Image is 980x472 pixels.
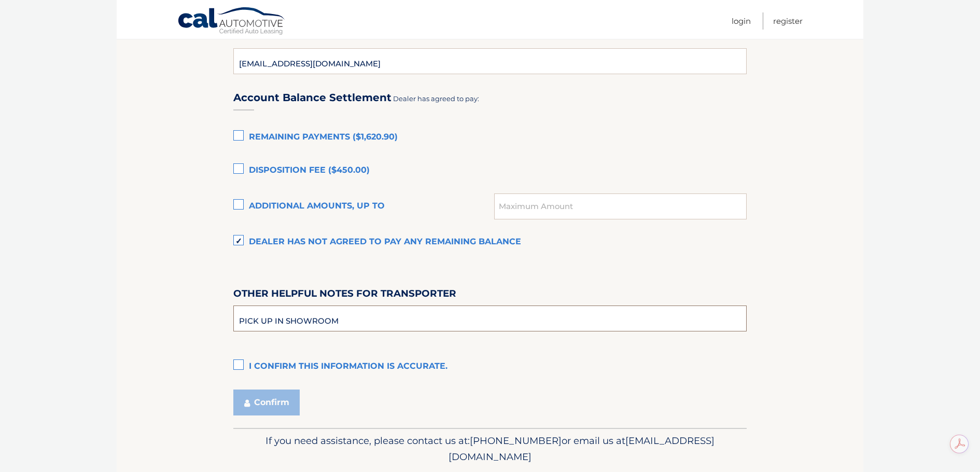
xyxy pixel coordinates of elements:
label: Other helpful notes for transporter [233,286,456,305]
label: Additional amounts, up to [233,196,494,217]
p: If you need assistance, please contact us at: or email us at [240,433,740,466]
span: Dealer has agreed to pay: [393,94,479,103]
a: Login [732,12,751,30]
label: Dealer has not agreed to pay any remaining balance [233,232,747,253]
label: Disposition Fee ($450.00) [233,160,747,181]
a: Register [773,12,803,30]
button: Confirm [233,390,300,415]
h3: Account Balance Settlement [233,91,391,104]
label: Remaining Payments ($1,620.90) [233,127,747,148]
input: Maximum Amount [494,193,747,219]
a: Cal Automotive [177,7,286,37]
label: I confirm this information is accurate. [233,356,747,377]
span: [PHONE_NUMBER] [470,435,562,447]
